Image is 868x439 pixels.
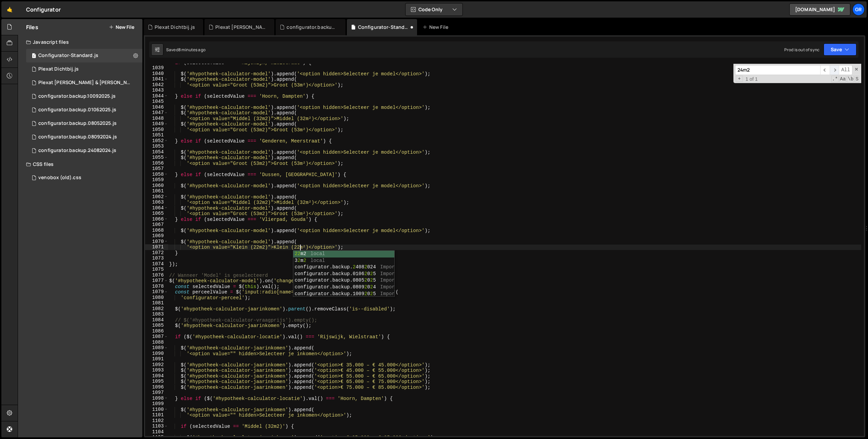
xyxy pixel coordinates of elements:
div: 1086 [145,328,168,334]
div: 1043 [145,88,168,93]
div: configurator.backup.10092025.js [287,24,337,31]
div: 1076 [145,272,168,278]
div: 1103 [145,423,168,429]
span: Toggle Replace mode [736,76,743,82]
div: 6838/13206.js [26,49,142,62]
div: Plexat Dichtbij.js [38,66,79,72]
div: 1040 [145,71,168,77]
a: 🤙 [1,1,18,18]
div: 1074 [145,261,168,267]
div: 1078 [145,284,168,289]
div: configurator.backup.01062025.js [38,107,116,113]
div: 6838/38770.js [26,117,142,130]
div: 1099 [145,401,168,407]
div: 1071 [145,244,168,250]
span: Whole Word Search [847,76,854,82]
div: 1062 [145,194,168,200]
div: 1050 [145,127,168,133]
div: Configurator-Standard.js [38,53,98,59]
div: 1089 [145,345,168,351]
div: Configurator-Standard.js [358,24,409,31]
div: Plexat Dichtbij.js [155,24,195,31]
div: New File [422,24,451,31]
div: Prod is out of sync [784,47,820,53]
div: 1096 [145,384,168,390]
div: 1072 [145,250,168,256]
div: 1066 [145,216,168,222]
span: 1 [32,54,36,59]
div: Javascript files [18,35,142,49]
div: 1047 [145,110,168,116]
div: 1093 [145,367,168,373]
div: 1079 [145,289,168,295]
button: New File [109,24,134,30]
div: 1077 [145,278,168,284]
h2: Files [26,23,38,31]
div: CSS files [18,157,142,171]
span: Search In Selection [855,76,859,82]
div: 1087 [145,334,168,340]
div: 6838/44243.js [26,62,142,76]
div: 6838/46305.js [26,90,142,103]
div: Configurator [26,5,61,14]
div: 1095 [145,379,168,384]
div: 1041 [145,76,168,82]
div: 1060 [145,183,168,189]
div: 6838/40450.js [26,103,142,117]
div: 1061 [145,188,168,194]
div: 1058 [145,172,168,177]
span: Alt-Enter [839,65,852,75]
div: 1057 [145,166,168,172]
div: 1063 [145,199,168,205]
div: 1065 [145,211,168,216]
div: 1051 [145,132,168,138]
div: configurator.backup.08052025.js [38,120,117,127]
div: 1085 [145,323,168,328]
div: 1044 [145,93,168,99]
div: 1102 [145,418,168,424]
div: 1070 [145,239,168,245]
div: 1090 [145,351,168,357]
div: 1046 [145,104,168,110]
div: 1054 [145,149,168,155]
div: 1082 [145,306,168,312]
div: 1100 [145,407,168,413]
span: CaseSensitive Search [839,76,846,82]
span: ​ [830,65,839,75]
div: 1073 [145,255,168,261]
a: [DOMAIN_NAME] [789,3,850,16]
span: 1 of 1 [743,76,761,82]
div: configurator.backup.24082024.js [38,148,116,154]
span: ​ [820,65,830,75]
div: 1068 [145,228,168,233]
div: 8 minutes ago [178,47,205,53]
div: venobox (old).css [38,175,81,181]
div: 1092 [145,362,168,368]
div: 1048 [145,116,168,121]
div: 1059 [145,177,168,183]
div: 1075 [145,267,168,272]
div: 1081 [145,300,168,306]
div: 1080 [145,295,168,301]
button: Code Only [406,3,462,16]
div: configurator.backup.10092025.js [38,93,116,99]
div: 6838/20949.js [26,130,142,144]
div: 1098 [145,396,168,401]
div: 1042 [145,82,168,88]
div: 1084 [145,317,168,323]
div: 1045 [145,99,168,104]
a: Gr [852,3,865,16]
div: 1055 [145,155,168,160]
div: 1064 [145,205,168,211]
div: 1069 [145,233,168,239]
div: 1097 [145,390,168,396]
div: 1053 [145,144,168,149]
div: 1101 [145,412,168,418]
div: 1091 [145,356,168,362]
div: 1094 [145,373,168,379]
div: 6838/40544.css [26,171,142,185]
div: Plexat [PERSON_NAME] & [PERSON_NAME].js [38,80,132,86]
div: 1049 [145,121,168,127]
div: 1056 [145,160,168,166]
